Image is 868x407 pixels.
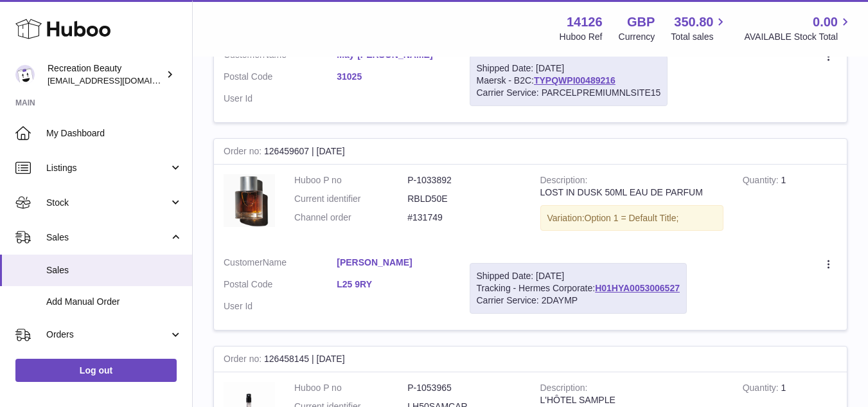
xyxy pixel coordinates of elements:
span: 0.00 [813,14,838,31]
span: Orders [46,329,169,341]
span: Option 1 = Default Title; [585,213,679,223]
span: My Dashboard [46,127,182,140]
div: Tracking - Hermes Corporate: [470,263,687,314]
dt: User Id [224,300,337,312]
dd: P-1053965 [407,382,520,394]
strong: Quantity [743,175,781,188]
div: 126459607 | [DATE] [214,139,847,165]
span: 350.80 [674,14,713,31]
span: Customer [224,257,263,267]
strong: 14126 [567,14,603,31]
img: LostInDusk50ml.jpg [224,174,275,227]
div: Variation: [540,205,723,231]
span: [EMAIL_ADDRESS][DOMAIN_NAME] [48,75,189,86]
a: 31025 [337,71,450,83]
strong: Quantity [743,383,781,396]
dt: User Id [224,93,337,105]
span: Sales [46,231,169,244]
a: Log out [15,359,177,382]
div: Carrier Service: 2DAYMP [477,294,680,307]
div: Carrier Service: PARCELPREMIUMNLSITE15 [477,87,661,99]
dd: RBLD50E [407,193,520,205]
a: 0.00 AVAILABLE Stock Total [744,14,853,43]
dt: Huboo P no [294,382,407,394]
a: [PERSON_NAME] [337,257,450,269]
div: Shipped Date: [DATE] [477,62,661,75]
div: Recreation Beauty [48,62,163,87]
span: Stock [46,197,169,209]
dt: Current identifier [294,193,407,205]
div: Currency [619,31,655,43]
dt: Postal Code [224,278,337,294]
div: Maersk - B2C: [470,55,668,106]
strong: Description [540,175,588,188]
a: 350.80 Total sales [671,14,728,43]
span: Sales [46,264,182,276]
strong: Order no [224,354,264,367]
dd: #131749 [407,212,520,224]
div: L'HÔTEL SAMPLE [540,394,723,406]
a: H01HYA0053006527 [595,283,680,293]
a: L25 9RY [337,278,450,291]
dt: Name [224,49,337,64]
dt: Channel order [294,212,407,224]
span: AVAILABLE Stock Total [744,31,853,43]
td: 1 [733,165,847,248]
div: LOST IN DUSK 50ML EAU DE PARFUM [540,186,723,199]
strong: GBP [627,14,655,31]
dt: Huboo P no [294,174,407,186]
div: 126458145 | [DATE] [214,347,847,372]
dt: Postal Code [224,71,337,86]
img: internalAdmin-14126@internal.huboo.com [15,65,35,84]
span: Listings [46,162,169,174]
dd: P-1033892 [407,174,520,186]
span: Add Manual Order [46,296,182,308]
strong: Order no [224,146,264,159]
a: TYPQWPI00489216 [534,75,616,86]
dt: Name [224,257,337,272]
strong: Description [540,383,588,396]
span: Total sales [671,31,728,43]
div: Shipped Date: [DATE] [477,270,680,282]
div: Huboo Ref [560,31,603,43]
